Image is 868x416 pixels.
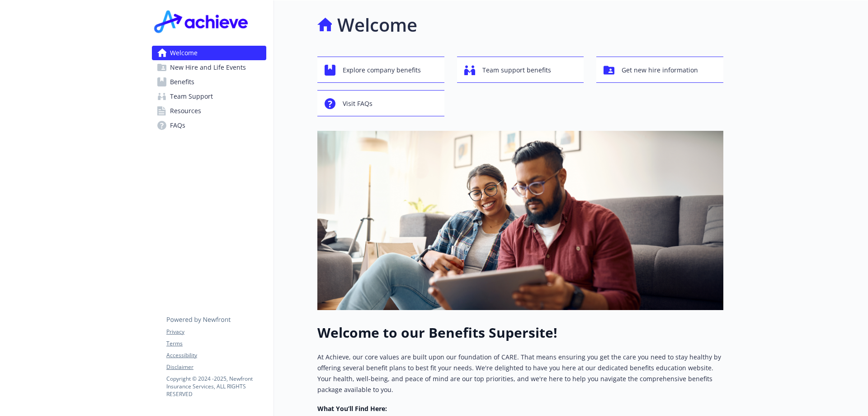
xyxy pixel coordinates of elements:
p: At Achieve, our core values are built upon our foundation of CARE. That means ensuring you get th... [317,352,723,395]
a: Terms [166,339,266,348]
span: New Hire and Life Events [170,60,246,75]
a: Resources [152,104,266,118]
strong: What You’ll Find Here: [317,404,387,413]
span: Team support benefits [482,62,551,79]
a: Accessibility [166,351,266,359]
a: Disclaimer [166,363,266,371]
h1: Welcome to our Benefits Supersite! [317,325,723,341]
span: Welcome [170,46,198,60]
a: New Hire and Life Events [152,60,266,75]
span: Resources [170,104,201,118]
a: FAQs [152,118,266,133]
span: Visit FAQs [343,95,373,112]
span: Get new hire information [622,62,698,79]
span: Explore company benefits [343,62,421,79]
p: Copyright © 2024 - 2025 , Newfront Insurance Services, ALL RIGHTS RESERVED [166,375,266,398]
a: Team Support [152,89,266,104]
h1: Welcome [337,11,417,38]
button: Get new hire information [596,57,723,83]
span: FAQs [170,118,185,133]
a: Benefits [152,75,266,89]
span: Benefits [170,75,194,89]
button: Team support benefits [457,57,584,83]
button: Explore company benefits [317,57,444,83]
span: Team Support [170,89,213,104]
img: overview page banner [317,131,723,310]
button: Visit FAQs [317,90,444,116]
a: Welcome [152,46,266,60]
a: Privacy [166,328,266,336]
